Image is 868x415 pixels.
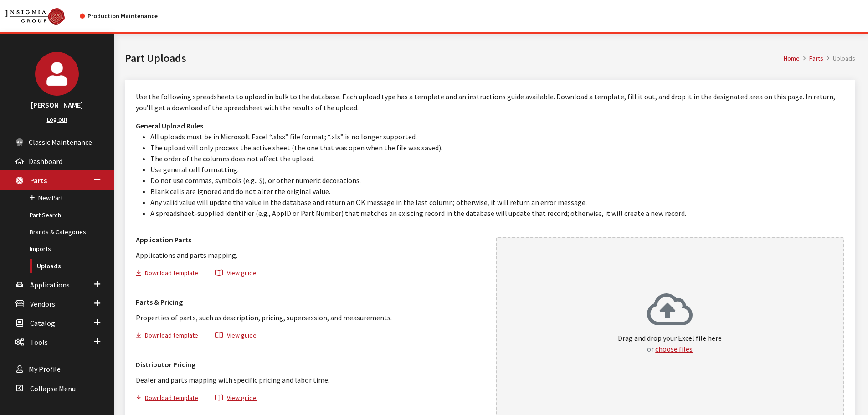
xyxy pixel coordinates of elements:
p: Properties of parts, such as description, pricing, supersession, and measurements. [136,312,485,323]
li: The order of the columns does not affect the upload. [150,153,844,164]
span: My Profile [29,365,61,374]
li: All uploads must be in Microsoft Excel “.xlsx” file format; “.xls” is no longer supported. [150,131,844,142]
p: Dealer and parts mapping with specific pricing and labor time. [136,374,485,385]
span: or [647,344,654,354]
button: View guide [207,268,264,281]
h3: General Upload Rules [136,120,844,131]
span: Catalog [30,318,55,328]
span: Dashboard [29,157,62,166]
button: Download template [136,393,206,406]
li: Do not use commas, symbols (e.g., $), or other numeric decorations. [150,175,844,186]
h3: Distributor Pricing [136,359,485,370]
button: View guide [207,393,264,406]
li: A spreadsheet-supplied identifier (e.g., AppID or Part Number) that matches an existing record in... [150,208,844,219]
span: Parts [30,176,47,185]
a: Insignia Group logo [5,7,80,25]
span: Classic Maintenance [29,138,92,147]
li: Uploads [823,54,855,63]
li: Use general cell formatting. [150,164,844,175]
h3: [PERSON_NAME] [9,99,105,110]
h3: Application Parts [136,234,485,245]
li: The upload will only process the active sheet (the one that was open when the file was saved). [150,142,844,153]
li: Any valid value will update the value in the database and return an OK message in the last column... [150,197,844,208]
li: Parts [800,54,823,63]
img: Catalog Maintenance [5,8,65,25]
span: Tools [30,338,48,347]
button: choose files [655,343,693,354]
p: Applications and parts mapping. [136,250,485,261]
h3: Parts & Pricing [136,297,485,307]
span: Vendors [30,299,55,308]
button: Download template [136,330,206,343]
span: Applications [30,280,70,289]
button: Download template [136,268,206,281]
a: Home [784,54,800,62]
a: Log out [47,115,67,123]
button: View guide [207,330,264,343]
div: Production Maintenance [80,11,158,21]
li: Blank cells are ignored and do not alter the original value. [150,186,844,197]
span: Collapse Menu [30,384,76,393]
p: Use the following spreadsheets to upload in bulk to the database. Each upload type has a template... [136,91,844,113]
img: Kirsten Dart [35,52,79,96]
p: Drag and drop your Excel file here [618,333,722,354]
h1: Part Uploads [125,50,784,67]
